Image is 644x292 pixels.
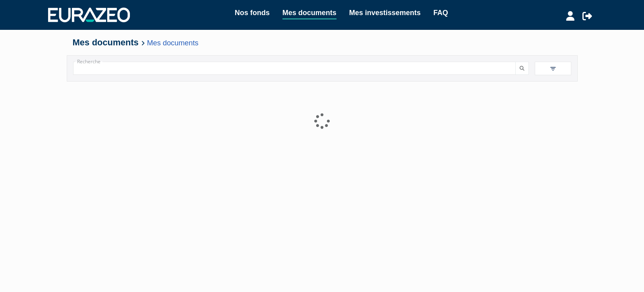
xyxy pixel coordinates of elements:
[549,65,557,72] img: filter.svg
[282,7,337,19] a: Mes documents
[48,8,130,22] img: 1732889491-logotype_eurazeo_blanc_rvb.png
[349,7,421,18] a: Mes investissements
[433,7,448,18] a: FAQ
[147,39,198,47] a: Mes documents
[235,7,270,18] a: Nos fonds
[73,62,516,75] input: Recherche
[73,38,572,47] h4: Mes documents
